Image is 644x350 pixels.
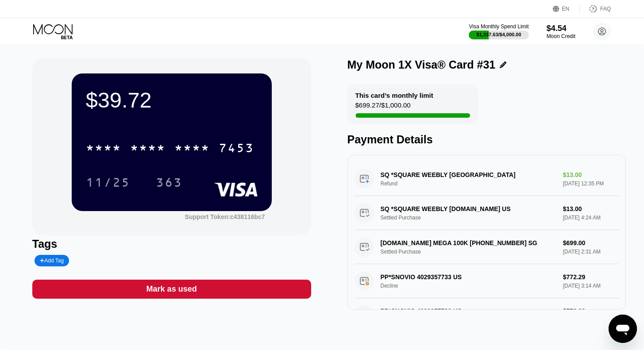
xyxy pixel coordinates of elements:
div: Add Tag [35,255,69,266]
div: $4.54Moon Credit [547,24,575,39]
div: Visa Monthly Spend Limit [469,23,528,30]
div: Visa Monthly Spend Limit$1,337.63/$4,000.00 [469,23,528,39]
div: $39.72 [86,88,258,112]
div: 7453 [219,142,254,156]
div: FAQ [580,4,611,13]
iframe: Button to launch messaging window [609,315,637,343]
div: This card’s monthly limit [355,92,433,99]
div: 11/25 [79,171,137,193]
div: Mark as used [147,284,197,294]
div: EN [553,4,580,13]
div: FAQ [600,6,611,12]
div: Add Tag [40,258,64,264]
div: $4.54 [547,24,575,33]
div: 11/25 [86,177,130,191]
div: Support Token: c438116bc7 [185,213,265,220]
div: EN [562,6,570,12]
div: 363 [156,177,182,191]
div: Support Token:c438116bc7 [185,213,265,220]
div: 363 [149,171,189,193]
div: My Moon 1X Visa® Card #31 [347,58,496,71]
div: Moon Credit [547,33,575,39]
div: Mark as used [32,280,311,299]
div: $1,337.63 / $4,000.00 [477,32,521,37]
div: Payment Details [347,133,626,146]
div: $699.27 / $1,000.00 [355,101,411,113]
div: Tags [32,238,311,250]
